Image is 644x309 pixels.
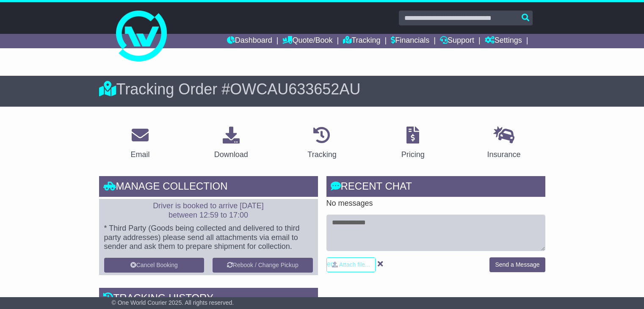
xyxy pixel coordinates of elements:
[112,299,234,306] span: © One World Courier 2025. All rights reserved.
[99,80,545,98] div: Tracking Order #
[125,124,155,163] a: Email
[99,176,318,199] div: Manage collection
[326,199,545,208] p: No messages
[214,149,248,160] div: Download
[104,258,205,273] button: Cancel Booking
[391,34,429,48] a: Financials
[482,124,526,163] a: Insurance
[485,34,522,48] a: Settings
[343,34,380,48] a: Tracking
[213,258,313,273] button: Rebook / Change Pickup
[302,124,342,163] a: Tracking
[401,149,425,160] div: Pricing
[104,224,313,251] p: * Third Party (Goods being collected and delivered to third party addresses) please send all atta...
[307,149,336,160] div: Tracking
[227,34,272,48] a: Dashboard
[104,201,313,220] p: Driver is booked to arrive [DATE] between 12:59 to 17:00
[130,149,149,160] div: Email
[209,124,254,163] a: Download
[282,34,332,48] a: Quote/Book
[396,124,430,163] a: Pricing
[487,149,521,160] div: Insurance
[230,80,360,98] span: OWCAU633652AU
[489,257,545,272] button: Send a Message
[326,176,545,199] div: RECENT CHAT
[440,34,474,48] a: Support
